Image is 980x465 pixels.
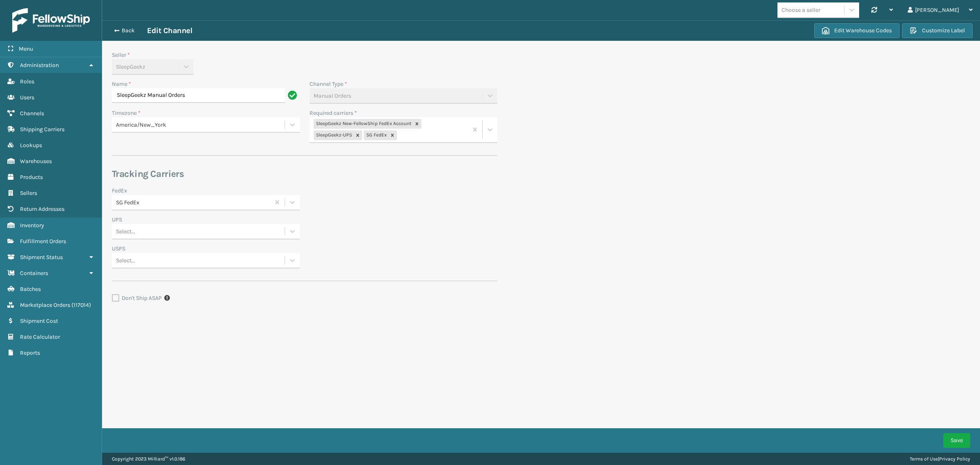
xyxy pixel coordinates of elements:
label: Channel Type [310,80,347,88]
button: Edit Warehouse Codes [814,23,900,38]
a: Privacy Policy [939,456,970,462]
span: Rate Calculator [20,333,60,340]
span: Marketplace Orders [20,302,70,309]
span: Roles [20,78,34,85]
div: SleepGeekz New-FellowShip FedEx Account [314,119,412,129]
span: Reports [20,349,40,356]
label: Seller [112,51,130,59]
span: Users [20,94,34,101]
span: ( 117014 ) [71,302,91,309]
span: Shipment Cost [20,317,58,324]
div: Choose a seller [782,6,820,14]
span: Menu [19,45,33,52]
span: Fulfillment Orders [20,238,66,245]
div: | [910,453,970,465]
span: Administration [20,62,59,69]
label: Timezone [112,109,140,117]
div: Select... [116,227,135,235]
div: SG FedEx [364,130,388,140]
span: Channels [20,110,44,117]
div: America/New_York [116,121,285,129]
a: Terms of Use [910,456,938,462]
label: Required carriers [310,109,357,117]
span: Return Addresses [20,206,65,212]
label: Don't Ship ASAP [112,295,162,302]
label: FedEx [112,186,127,195]
h3: Tracking Carriers [112,168,497,180]
span: Inventory [20,222,44,229]
button: Customize Label [902,23,973,38]
span: Products [20,174,43,181]
img: logo [12,8,90,33]
span: Shipment Status [20,254,63,261]
label: Name [112,80,131,88]
span: Batches [20,286,41,293]
span: Shipping Carriers [20,126,65,133]
div: Select... [116,256,135,264]
span: Warehouses [20,158,52,165]
h3: Edit Channel [147,26,192,36]
button: Back [109,27,147,34]
button: Save [943,433,970,448]
div: SG FedEx [116,198,271,206]
span: Sellers [20,190,37,197]
label: USPS [112,244,125,253]
span: Containers [20,270,48,277]
label: UPS [112,215,122,224]
span: Lookups [20,142,42,149]
div: SleepGeekz-UPS [314,130,353,140]
p: Copyright 2023 Milliard™ v 1.0.186 [112,453,185,465]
